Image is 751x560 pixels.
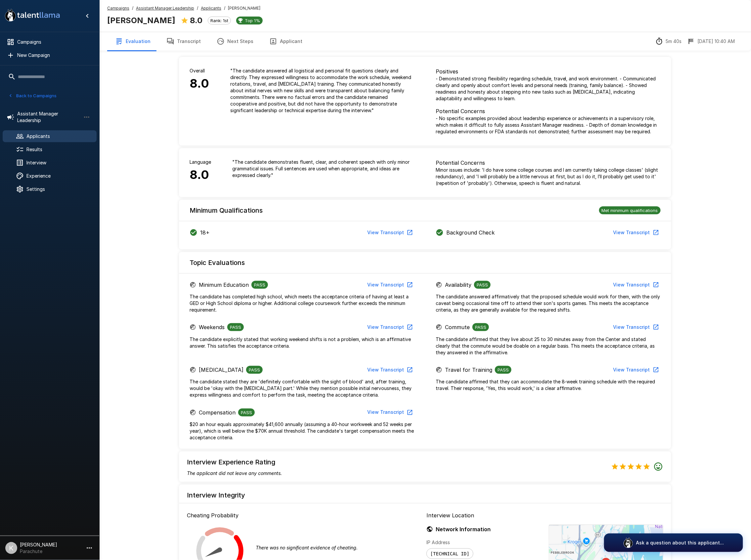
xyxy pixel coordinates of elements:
[365,321,415,333] button: View Transcript
[365,279,415,291] button: View Transcript
[190,74,209,93] h6: 8.0
[436,75,661,102] p: - Demonstrated strong flexibility regarding schedule, travel, and work environment. - Communicate...
[436,167,661,187] p: Minor issues include: 'I do have some college courses and I am currently taking college classes' ...
[474,282,491,287] span: PASS
[187,470,282,476] i: The applicant did not leave any comments.
[190,159,211,165] p: Language
[445,366,492,374] p: Travel for Training
[611,321,661,333] button: View Transcript
[426,525,541,534] h6: Network Information
[365,364,415,376] button: View Transcript
[436,336,661,356] p: The candidate affirmed that they live about 25 to 30 minutes away from the Center and stated clea...
[228,5,260,12] span: [PERSON_NAME]
[261,32,310,51] button: Applicant
[436,67,661,75] p: Positives
[242,18,263,23] span: Top 1%
[246,367,263,372] span: PASS
[199,281,249,289] p: Minimum Education
[199,409,236,416] p: Compensation
[426,511,663,519] p: Interview Location
[427,551,473,556] span: [TECHNICAL_ID]
[187,457,282,467] h6: Interview Experience Rating
[445,323,470,331] p: Commute
[158,32,209,51] button: Transcript
[446,229,495,237] p: Background Check
[208,18,231,23] span: Rank: 1st
[445,281,471,289] p: Availability
[179,490,671,500] h6: Interview Integrity
[256,545,358,550] i: There was no significant evidence of cheating.
[636,539,724,546] p: Ask a question about this applicant...
[107,32,158,51] button: Evaluation
[209,32,261,51] button: Next Steps
[599,208,661,213] span: Met minimum qualifications
[687,37,735,45] div: The date and time when the interview was completed
[107,16,175,25] b: [PERSON_NAME]
[227,324,244,330] span: PASS
[426,539,541,546] p: IP Address
[190,378,415,398] p: The candidate stated they are 'definitely comfortable with the sight of blood' and, after trainin...
[238,410,255,415] span: PASS
[190,205,263,216] h6: Minimum Qualifications
[190,421,415,441] p: $20 an hour equals approximately $41,600 annually (assuming a 40-hour workweek and 52 weeks per y...
[190,165,211,185] h6: 8.0
[666,38,682,45] p: 5m 40s
[611,364,661,376] button: View Transcript
[199,366,243,374] p: [MEDICAL_DATA]
[230,67,415,114] p: " The candidate answered all logistical and personal fit questions clearly and directly. They exp...
[232,159,415,179] p: " The candidate demonstrates fluent, clear, and coherent speech with only minor grammatical issue...
[472,324,489,330] span: PASS
[201,6,221,11] u: Applicants
[190,257,245,268] h6: Topic Evaluations
[365,227,415,239] button: View Transcript
[199,323,225,331] p: Weekends
[107,6,129,11] u: Campaigns
[495,367,511,372] span: PASS
[604,534,743,552] button: Ask a question about this applicant...
[190,16,202,25] b: 8.0
[197,5,198,12] span: /
[200,229,210,237] p: 18+
[655,37,682,45] div: The time between starting and completing the interview
[623,538,634,548] img: logo_glasses@2x.png
[365,406,415,418] button: View Transcript
[436,293,661,313] p: The candidate answered affirmatively that the proposed schedule would work for them, with the onl...
[190,293,415,313] p: The candidate has completed high school, which meets the acceptance criteria of having at least a...
[611,279,661,291] button: View Transcript
[436,378,661,392] p: The candidate affirmed that they can accommodate the 8-week training schedule with the required t...
[136,6,194,11] u: Assistant Manager Leadership
[251,282,268,287] span: PASS
[224,5,225,12] span: /
[436,115,661,135] p: - No specific examples provided about leadership experience or achievements in a supervisory role...
[698,38,735,45] p: [DATE] 10:40 AM
[187,511,424,519] p: Cheating Probability
[190,67,209,74] p: Overall
[436,159,661,167] p: Potential Concerns
[611,227,661,239] button: View Transcript
[436,107,661,115] p: Potential Concerns
[132,5,133,12] span: /
[190,336,415,349] p: The candidate explicitly stated that working weekend shifts is not a problem, which is an affirma...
